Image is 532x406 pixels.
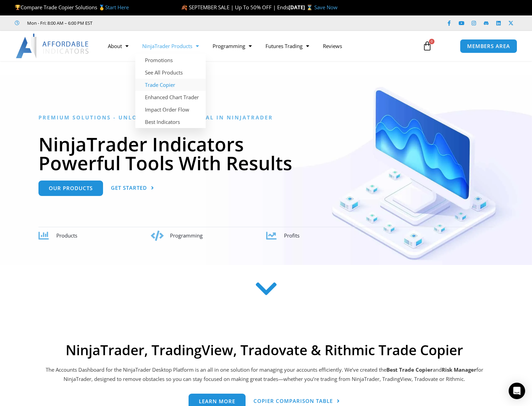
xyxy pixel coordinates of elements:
span: Compare Trade Copier Solutions 🥇 [15,4,129,11]
span: Programming [170,232,203,239]
a: Our Products [38,181,103,196]
ul: NinjaTrader Products [135,54,206,128]
span: Products [56,232,77,239]
a: MEMBERS AREA [460,39,517,53]
h2: NinjaTrader, TradingView, Tradovate & Rithmic Trade Copier [45,342,484,358]
a: Trade Copier [135,79,206,91]
a: Futures Trading [259,38,316,54]
div: Open Intercom Messenger [509,383,525,399]
span: Our Products [49,186,93,191]
h6: Premium Solutions - Unlocking the Potential in NinjaTrader [38,114,494,121]
a: 0 [412,36,442,56]
a: Best Indicators [135,116,206,128]
img: LogoAI | Affordable Indicators – NinjaTrader [16,34,90,58]
strong: [DATE] ⌛ [288,4,314,11]
span: Get Started [111,185,147,190]
span: Copier Comparison Table [253,398,333,404]
img: 🏆 [15,5,20,10]
span: Profits [284,232,299,239]
span: 0 [429,39,434,44]
span: MEMBERS AREA [467,44,510,49]
span: 🍂 SEPTEMBER SALE | Up To 50% OFF | Ends [181,4,288,11]
a: Promotions [135,54,206,66]
a: Programming [206,38,259,54]
h1: NinjaTrader Indicators Powerful Tools With Results [38,135,494,172]
a: About [101,38,135,54]
a: Start Here [105,4,129,11]
b: Best Trade Copier [386,366,433,373]
nav: Menu [101,38,415,54]
a: Enhanced Chart Trader [135,91,206,103]
p: The Accounts Dashboard for the NinjaTrader Desktop Platform is an all in one solution for managin... [45,365,484,384]
a: Get Started [111,181,154,196]
span: Mon - Fri: 8:00 AM – 6:00 PM EST [25,19,92,27]
iframe: Customer reviews powered by Trustpilot [102,20,205,26]
a: NinjaTrader Products [135,38,206,54]
span: Learn more [199,399,235,404]
a: Reviews [316,38,349,54]
a: Save Now [314,4,338,11]
a: Impact Order Flow [135,103,206,116]
strong: Risk Manager [442,366,476,373]
a: See All Products [135,66,206,79]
